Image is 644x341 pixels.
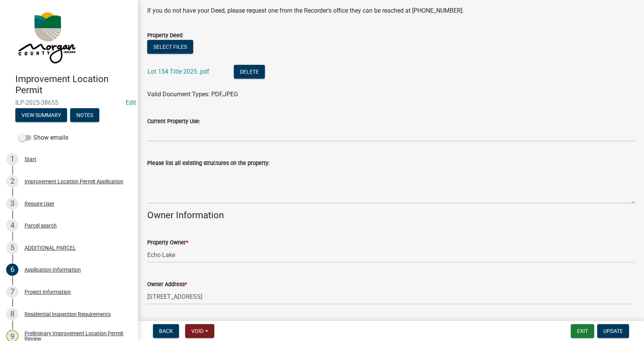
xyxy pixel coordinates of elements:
wm-modal-confirm: Notes [70,112,99,119]
div: ADDITIONAL PARCEL [25,245,76,250]
button: Back [153,324,179,338]
label: Owner Address [147,282,187,287]
div: Application Information [25,267,81,272]
div: Residential Inspection Requirements [25,311,111,317]
label: Property Deed [147,33,182,38]
button: Delete [234,65,265,79]
button: Select files [147,40,193,54]
span: Valid Document Types: PDF,JPEG [147,91,238,98]
div: 8 [6,308,18,320]
div: 3 [6,198,18,210]
div: 6 [6,264,18,276]
button: Exit [571,324,594,338]
div: Parcel search [25,223,57,228]
div: Require User [25,201,54,206]
h4: Owner Information [147,210,635,221]
button: Update [597,324,629,338]
div: 2 [6,175,18,188]
label: Current Property Use: [147,119,200,124]
a: Edit [126,99,136,106]
button: Void [185,324,214,338]
a: Lot 154 Title 2025 .pdf [148,68,209,75]
div: Improvement Location Permit Application [25,179,123,184]
div: Start [25,156,36,162]
div: 4 [6,219,18,232]
p: If you do not have your Deed, please request one from the Recorder's office they can be reached a... [147,6,635,15]
span: Update [603,328,623,334]
span: Back [159,328,173,334]
wm-modal-confirm: Edit Application Number [126,99,136,106]
div: 5 [6,242,18,254]
div: 1 [6,153,18,165]
label: Property Owner [147,240,188,245]
wm-modal-confirm: Delete Document [234,69,265,76]
div: Project Information [25,289,71,295]
div: 7 [6,286,18,298]
label: Show emails [18,133,68,142]
span: Void [191,328,204,334]
img: Morgan County, Indiana [15,8,77,66]
h4: Improvement Location Permit [15,74,132,96]
label: Please list all existing structures on the property: [147,161,269,166]
button: View Summary [15,108,67,122]
span: ILP-2025-38655 [15,99,123,106]
wm-modal-confirm: Summary [15,112,67,119]
button: Notes [70,108,99,122]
